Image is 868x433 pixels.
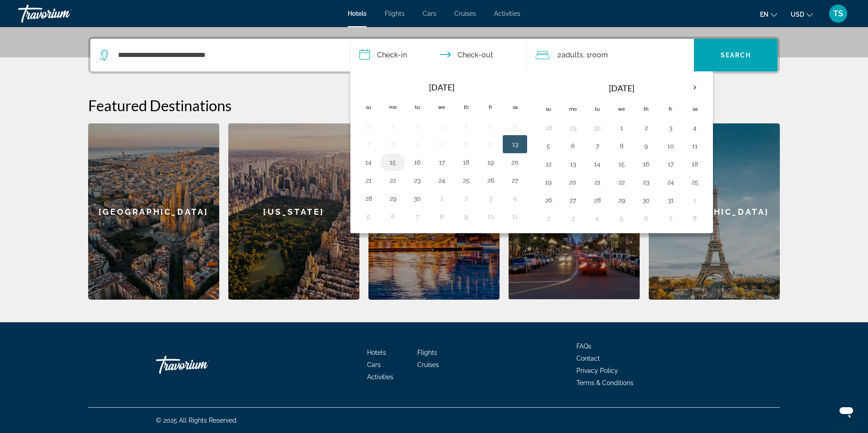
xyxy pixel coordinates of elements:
[833,9,843,18] span: TS
[688,158,702,170] button: Day 18
[590,51,608,59] span: Room
[381,77,503,97] th: [DATE]
[367,349,386,356] a: Hotels
[791,8,813,21] button: Change currency
[90,39,778,71] div: Search widget
[88,123,219,300] a: [GEOGRAPHIC_DATA]
[566,176,580,188] button: Day 20
[566,158,580,170] button: Day 13
[434,138,449,151] button: Day 10
[639,194,653,207] button: Day 30
[417,361,439,368] a: Cruises
[350,39,527,71] button: Check in and out dates
[508,138,522,151] button: Day 13
[639,158,653,170] button: Day 16
[541,140,556,152] button: Day 5
[494,10,520,17] a: Activities
[694,39,778,71] button: Search
[508,174,522,187] button: Day 27
[576,343,591,350] span: FAQs
[348,10,367,17] span: Hotels
[590,194,604,207] button: Day 28
[508,120,522,132] button: Day 6
[386,174,400,187] button: Day 22
[576,379,633,386] a: Terms & Conditions
[156,351,246,378] a: Travorium
[639,176,653,188] button: Day 23
[454,10,476,17] a: Cruises
[614,140,629,152] button: Day 8
[614,194,629,207] button: Day 29
[639,140,653,152] button: Day 9
[566,122,580,134] button: Day 29
[663,158,678,170] button: Day 17
[649,123,780,300] a: [GEOGRAPHIC_DATA]
[561,51,583,59] span: Adults
[385,10,405,17] a: Flights
[410,192,425,205] button: Day 30
[434,120,449,132] button: Day 3
[459,156,473,169] button: Day 18
[361,192,376,205] button: Day 28
[760,11,769,18] span: en
[434,174,449,187] button: Day 24
[527,39,694,71] button: Travelers: 2 adults, 0 children
[541,194,556,207] button: Day 26
[228,123,359,300] a: [US_STATE]
[156,417,238,424] span: © 2025 All Rights Reserved.
[590,122,604,134] button: Day 30
[614,176,629,188] button: Day 22
[663,212,678,225] button: Day 7
[410,156,425,169] button: Day 16
[410,174,425,187] button: Day 23
[663,176,678,188] button: Day 24
[566,140,580,152] button: Day 6
[791,11,804,18] span: USD
[434,210,449,223] button: Day 8
[367,361,381,368] a: Cars
[434,156,449,169] button: Day 17
[639,122,653,134] button: Day 2
[386,156,400,169] button: Day 15
[576,355,600,362] a: Contact
[88,96,780,114] h2: Featured Destinations
[459,210,473,223] button: Day 9
[614,212,629,225] button: Day 5
[386,138,400,151] button: Day 8
[367,373,393,381] a: Activities
[361,138,376,151] button: Day 7
[614,122,629,134] button: Day 1
[361,156,376,169] button: Day 14
[663,194,678,207] button: Day 31
[683,77,707,98] button: Next month
[566,212,580,225] button: Day 3
[483,138,498,151] button: Day 12
[688,140,702,152] button: Day 11
[557,49,583,61] span: 2
[590,212,604,225] button: Day 4
[541,122,556,134] button: Day 28
[688,212,702,225] button: Day 8
[508,210,522,223] button: Day 11
[483,120,498,132] button: Day 5
[663,140,678,152] button: Day 10
[832,397,861,426] iframe: Кнопка запуска окна обмена сообщениями
[361,120,376,132] button: Day 31
[434,192,449,205] button: Day 1
[508,156,522,169] button: Day 20
[541,158,556,170] button: Day 12
[386,120,400,132] button: Day 1
[508,192,522,205] button: Day 4
[541,212,556,225] button: Day 2
[614,158,629,170] button: Day 15
[576,367,618,374] a: Privacy Policy
[386,192,400,205] button: Day 29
